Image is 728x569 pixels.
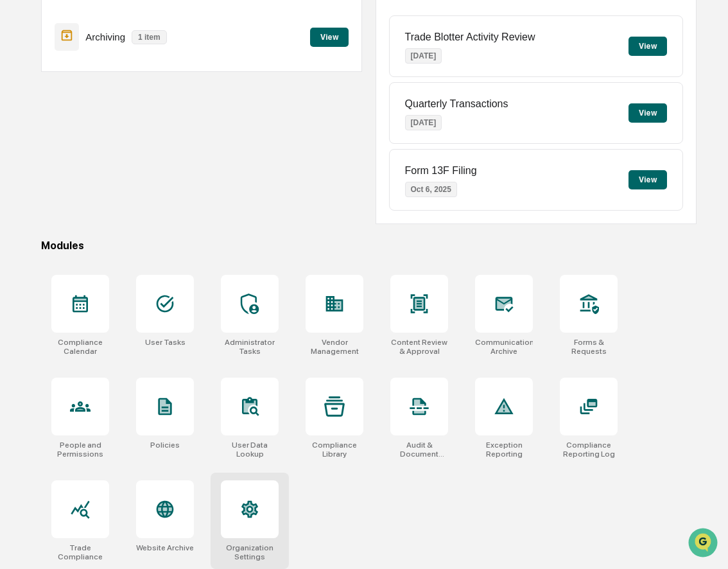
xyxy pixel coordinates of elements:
[150,441,180,450] div: Policies
[145,338,186,347] div: User Tasks
[405,182,457,197] p: Oct 6, 2025
[85,31,125,42] p: Archiving
[93,163,103,173] div: 🗄️
[306,338,363,356] div: Vendor Management
[13,98,36,121] img: 1746055101610-c473b297-6a78-478c-a979-82029cc54cd1
[405,165,477,177] p: Form 13F Filing
[221,338,279,356] div: Administrator Tasks
[405,31,535,43] p: Trade Blotter Activity Review
[132,30,167,44] p: 1 item
[628,37,667,56] button: View
[8,181,86,204] a: 🔎Data Lookup
[221,543,279,561] div: Organization Settings
[41,240,697,252] div: Modules
[475,338,533,356] div: Communications Archive
[51,441,109,459] div: People and Permissions
[106,162,159,175] span: Attestations
[51,338,109,356] div: Compliance Calendar
[405,98,508,110] p: Quarterly Transactions
[88,157,164,180] a: 🗄️Attestations
[405,115,442,130] p: [DATE]
[310,30,349,42] a: View
[560,338,618,356] div: Forms & Requests
[628,170,667,189] button: View
[390,338,448,356] div: Content Review & Approval
[26,162,83,175] span: Preclearance
[687,527,722,561] iframe: Open customer support
[13,163,23,173] div: 🖐️
[475,441,533,459] div: Exception Reporting
[51,543,109,561] div: Trade Compliance
[13,27,234,48] p: How can we help?
[628,103,667,123] button: View
[44,111,162,121] div: We're available if you need us!
[26,186,81,199] span: Data Lookup
[44,98,211,111] div: Start new chat
[221,441,279,459] div: User Data Lookup
[136,543,194,552] div: Website Archive
[13,188,23,198] div: 🔎
[405,48,442,64] p: [DATE]
[128,218,155,227] span: Pylon
[8,157,88,180] a: 🖐️Preclearance
[310,28,349,47] button: View
[91,217,155,227] a: Powered byPylon
[560,441,618,459] div: Compliance Reporting Log
[306,441,363,459] div: Compliance Library
[390,441,448,459] div: Audit & Document Logs
[218,102,234,118] button: Start new chat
